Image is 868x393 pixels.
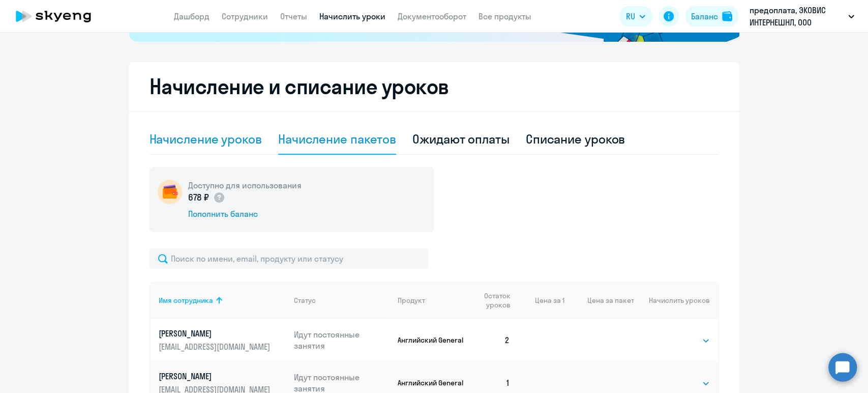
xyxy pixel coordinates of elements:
th: Цена за 1 [518,282,564,319]
span: Остаток уроков [474,291,511,310]
img: balance [722,11,732,21]
div: Остаток уроков [474,291,518,310]
div: Имя сотрудника [159,296,286,305]
p: Английский General [398,378,466,387]
a: [PERSON_NAME][EMAIL_ADDRESS][DOMAIN_NAME] [159,328,286,352]
input: Поиск по имени, email, продукту или статусу [149,248,428,269]
p: 678 ₽ [188,191,226,204]
div: Продукт [398,296,425,305]
th: Начислить уроков [634,282,717,319]
img: wallet-circle.png [158,180,182,204]
h5: Доступно для использования [188,180,302,191]
div: Имя сотрудника [159,296,213,305]
p: Идут постоянные занятия [294,329,390,351]
span: RU [626,10,635,22]
td: 2 [466,319,518,361]
p: [EMAIL_ADDRESS][DOMAIN_NAME] [159,341,273,352]
div: Статус [294,296,316,305]
div: Баланс [691,10,718,22]
h2: Начисление и списание уроков [149,74,719,99]
p: Английский General [398,335,466,345]
p: предоплата, ЭКОВИС ИНТЕРНЕШНЛ, ООО [750,4,844,29]
div: Пополнить баланс [188,208,302,219]
a: Дашборд [174,11,209,21]
a: Начислить уроки [319,11,385,21]
div: Продукт [398,296,466,305]
div: Статус [294,296,390,305]
a: Документооборот [398,11,466,21]
p: [PERSON_NAME] [159,371,273,382]
div: Ожидают оплаты [412,131,510,147]
button: RU [619,6,652,26]
th: Цена за пакет [564,282,634,319]
a: Отчеты [280,11,307,21]
a: Все продукты [478,11,531,21]
button: Балансbalance [685,6,738,26]
div: Начисление уроков [149,131,262,147]
a: Сотрудники [222,11,268,21]
div: Начисление пакетов [278,131,396,147]
div: Списание уроков [526,131,625,147]
p: [PERSON_NAME] [159,328,273,339]
button: предоплата, ЭКОВИС ИНТЕРНЕШНЛ, ООО [744,4,859,29]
